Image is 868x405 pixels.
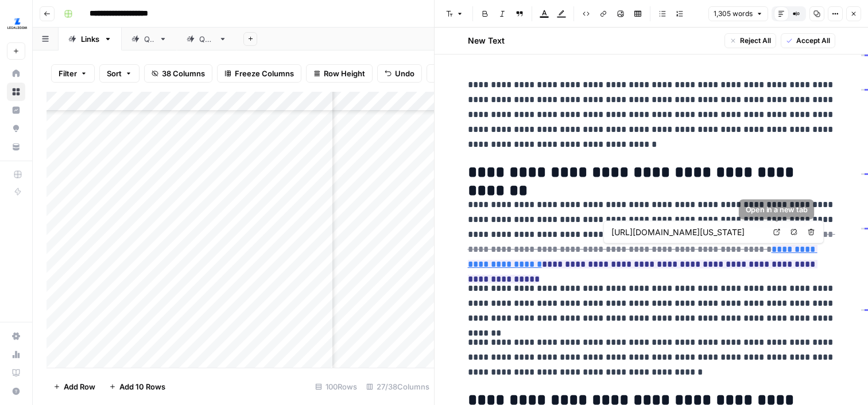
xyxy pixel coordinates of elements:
span: Filter [59,68,77,79]
span: 38 Columns [162,68,205,79]
div: QA [144,33,154,45]
span: Add Row [64,381,95,392]
span: Reject All [740,36,771,46]
div: 100 Rows [311,377,362,396]
button: Add Row [46,377,102,396]
a: QA2 [177,28,237,50]
h2: New Text [468,35,505,46]
span: Undo [395,68,414,79]
a: Settings [7,327,25,345]
a: QA [122,28,177,50]
button: 38 Columns [144,64,212,83]
a: Usage [7,345,25,364]
button: Undo [377,64,422,83]
a: Browse [7,83,25,101]
span: Accept All [796,36,830,46]
button: Freeze Columns [217,64,301,83]
div: QA2 [199,33,214,45]
a: Opportunities [7,119,25,138]
span: 1,305 words [714,9,753,19]
a: Learning Hub [7,364,25,382]
img: LegalZoom Logo [7,13,28,34]
button: 1,305 words [708,6,768,21]
span: Row Height [324,68,365,79]
div: 27/38 Columns [362,377,434,396]
button: Help + Support [7,382,25,400]
a: Home [7,64,25,83]
button: Row Height [306,64,373,83]
a: Links [59,28,122,50]
button: Filter [51,64,95,83]
button: Add 10 Rows [102,377,172,396]
button: Reject All [724,33,776,48]
button: Workspace: LegalZoom [7,9,25,38]
span: Freeze Columns [235,68,294,79]
a: Your Data [7,138,25,156]
a: Insights [7,101,25,119]
button: Sort [99,64,139,83]
button: Accept All [781,33,835,48]
span: Add 10 Rows [119,381,165,392]
div: Links [81,33,99,45]
span: Sort [107,68,122,79]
